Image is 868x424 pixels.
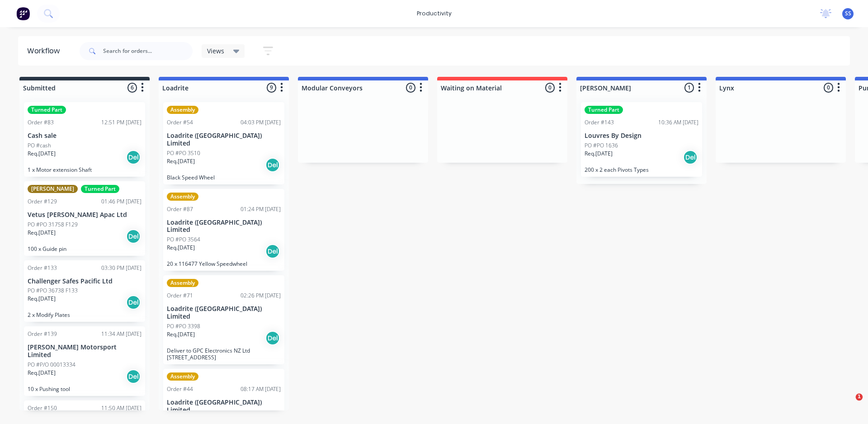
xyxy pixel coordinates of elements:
[837,393,859,415] iframe: Intercom live chat
[24,102,145,177] div: Turned PartOrder #8312:51 PM [DATE]Cash salePO #cashReq.[DATE]Del1 x Motor extension Shaft
[585,150,613,158] p: Req. [DATE]
[28,287,78,295] p: PO #PO 36738 F133
[241,385,281,393] div: 08:17 AM [DATE]
[28,106,66,114] div: Turned Part
[167,193,198,201] div: Assembly
[126,229,141,244] div: Del
[167,236,200,244] p: PO #PO 3564
[101,330,142,338] div: 11:34 AM [DATE]
[167,305,281,320] p: Loadrite ([GEOGRAPHIC_DATA]) Limited
[28,344,142,359] p: [PERSON_NAME] Motorsport Limited
[167,132,281,147] p: Loadrite ([GEOGRAPHIC_DATA]) Limited
[28,404,57,412] div: Order #150
[28,264,57,272] div: Order #133
[28,132,142,140] p: Cash sale
[28,330,57,338] div: Order #139
[581,102,702,177] div: Turned PartOrder #14310:36 AM [DATE]Louvres By DesignPO #PO 1636Req.[DATE]Del200 x 2 each Pivots ...
[28,229,56,237] p: Req. [DATE]
[126,295,141,310] div: Del
[658,118,698,127] div: 10:36 AM [DATE]
[585,141,618,150] p: PO #PO 1636
[167,118,193,127] div: Order #54
[163,102,284,184] div: AssemblyOrder #5404:03 PM [DATE]Loadrite ([GEOGRAPHIC_DATA]) LimitedPO #PO 3510Req.[DATE]DelBlack...
[28,221,78,229] p: PO #PO 31758 F129
[167,279,198,287] div: Assembly
[28,166,142,173] p: 1 x Motor extension Shaft
[28,211,142,219] p: Vetus [PERSON_NAME] Apac Ltd
[28,278,142,285] p: Challenger Safes Pacific Ltd
[167,106,198,114] div: Assembly
[241,205,281,213] div: 01:24 PM [DATE]
[265,158,280,172] div: Del
[24,260,145,322] div: Order #13303:30 PM [DATE]Challenger Safes Pacific LtdPO #PO 36738 F133Req.[DATE]Del2 x Modify Plates
[845,9,851,18] span: SS
[28,118,54,127] div: Order #83
[167,292,193,300] div: Order #71
[167,399,281,414] p: Loadrite ([GEOGRAPHIC_DATA]) Limited
[585,166,698,173] p: 200 x 2 each Pivots Types
[412,7,456,20] div: productivity
[28,361,75,369] p: PO #P/O 00013334
[163,189,284,271] div: AssemblyOrder #8701:24 PM [DATE]Loadrite ([GEOGRAPHIC_DATA]) LimitedPO #PO 3564Req.[DATE]Del20 x ...
[81,185,119,193] div: Turned Part
[126,369,141,384] div: Del
[167,219,281,234] p: Loadrite ([GEOGRAPHIC_DATA]) Limited
[103,42,193,60] input: Search for orders...
[167,260,281,267] p: 20 x 116477 Yellow Speedwheel
[28,245,142,252] p: 100 x Guide pin
[16,7,30,20] img: Factory
[585,106,623,114] div: Turned Part
[28,141,51,150] p: PO #cash
[167,372,198,381] div: Assembly
[167,149,200,157] p: PO #PO 3510
[28,295,56,303] p: Req. [DATE]
[167,157,195,165] p: Req. [DATE]
[585,118,614,127] div: Order #143
[28,369,56,377] p: Req. [DATE]
[24,326,145,396] div: Order #13911:34 AM [DATE][PERSON_NAME] Motorsport LimitedPO #P/O 00013334Req.[DATE]Del10 x Pushin...
[265,331,280,345] div: Del
[28,198,57,206] div: Order #129
[167,174,281,181] p: Black Speed Wheel
[27,46,64,57] div: Workflow
[167,385,193,393] div: Order #44
[126,150,141,165] div: Del
[241,292,281,300] div: 02:26 PM [DATE]
[28,386,142,392] p: 10 x Pushing tool
[241,118,281,127] div: 04:03 PM [DATE]
[167,347,281,361] p: Deliver to GPC Electronics NZ Ltd [STREET_ADDRESS]
[101,264,142,272] div: 03:30 PM [DATE]
[683,150,698,165] div: Del
[101,118,142,127] div: 12:51 PM [DATE]
[207,46,224,56] span: Views
[167,330,195,339] p: Req. [DATE]
[28,150,56,158] p: Req. [DATE]
[167,244,195,252] p: Req. [DATE]
[265,244,280,259] div: Del
[167,205,193,213] div: Order #87
[24,181,145,256] div: [PERSON_NAME]Turned PartOrder #12901:46 PM [DATE]Vetus [PERSON_NAME] Apac LtdPO #PO 31758 F129Req...
[28,185,78,193] div: [PERSON_NAME]
[101,198,142,206] div: 01:46 PM [DATE]
[167,322,200,330] p: PO #PO 3398
[163,275,284,364] div: AssemblyOrder #7102:26 PM [DATE]Loadrite ([GEOGRAPHIC_DATA]) LimitedPO #PO 3398Req.[DATE]DelDeliv...
[28,311,142,318] p: 2 x Modify Plates
[856,393,863,400] span: 1
[101,404,142,412] div: 11:50 AM [DATE]
[585,132,698,140] p: Louvres By Design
